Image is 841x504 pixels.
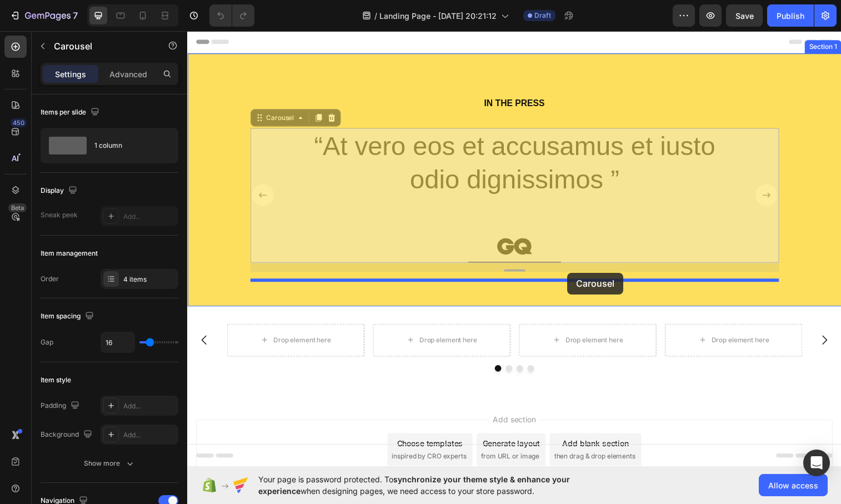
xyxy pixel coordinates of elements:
[4,4,83,27] button: 7
[767,4,814,27] button: Publish
[84,458,136,469] div: Show more
[759,474,828,496] button: Allow access
[41,453,178,473] button: Show more
[123,401,176,411] div: Add...
[374,10,377,22] span: /
[41,398,82,413] div: Padding
[258,473,613,497] span: Your page is password protected. To when designing pages, we need access to your store password.
[41,375,71,385] div: Item style
[101,332,134,352] input: Auto
[8,203,27,212] div: Beta
[41,427,94,442] div: Background
[379,10,497,22] span: Landing Page - [DATE] 20:21:12
[41,309,96,324] div: Item spacing
[11,118,27,127] div: 450
[73,9,78,22] p: 7
[768,480,818,491] span: Allow access
[41,337,53,347] div: Gap
[41,248,98,258] div: Item management
[54,39,148,53] p: Carousel
[94,133,162,158] div: 1 column
[803,450,830,476] div: Open Intercom Messenger
[41,274,59,284] div: Order
[726,4,763,27] button: Save
[123,275,176,285] div: 4 items
[777,10,804,22] div: Publish
[123,430,176,440] div: Add...
[534,11,551,21] span: Draft
[735,11,754,21] span: Save
[209,4,254,27] div: Undo/Redo
[41,105,102,120] div: Items per slide
[55,68,86,80] p: Settings
[187,31,841,466] iframe: Design area
[109,68,147,80] p: Advanced
[41,183,79,198] div: Display
[41,210,78,220] div: Sneak peek
[258,475,570,496] span: synchronize your theme style & enhance your experience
